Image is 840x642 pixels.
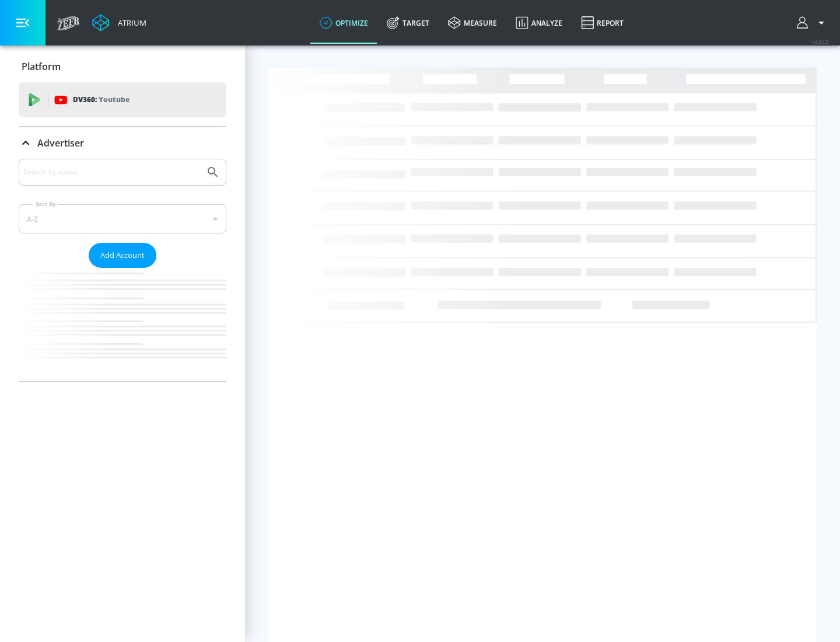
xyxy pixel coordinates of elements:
[92,14,146,32] a: Atrium
[23,165,200,180] input: Search by name
[439,2,506,44] a: measure
[506,2,572,44] a: Analyze
[19,50,226,83] div: Platform
[73,93,129,106] p: DV360:
[19,82,226,117] div: DV360: Youtube
[100,249,145,262] span: Add Account
[19,127,226,159] div: Advertiser
[19,204,226,233] div: A-Z
[310,2,377,44] a: optimize
[113,18,146,28] div: Atrium
[19,159,226,381] div: Advertiser
[89,243,156,268] button: Add Account
[572,2,633,44] a: Report
[812,39,828,45] span: v 4.22.2
[33,200,58,208] label: Sort By
[377,2,439,44] a: Target
[99,93,129,106] p: Youtube
[37,137,84,149] p: Advertiser
[19,268,226,381] nav: list of Advertiser
[22,60,61,73] p: Platform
